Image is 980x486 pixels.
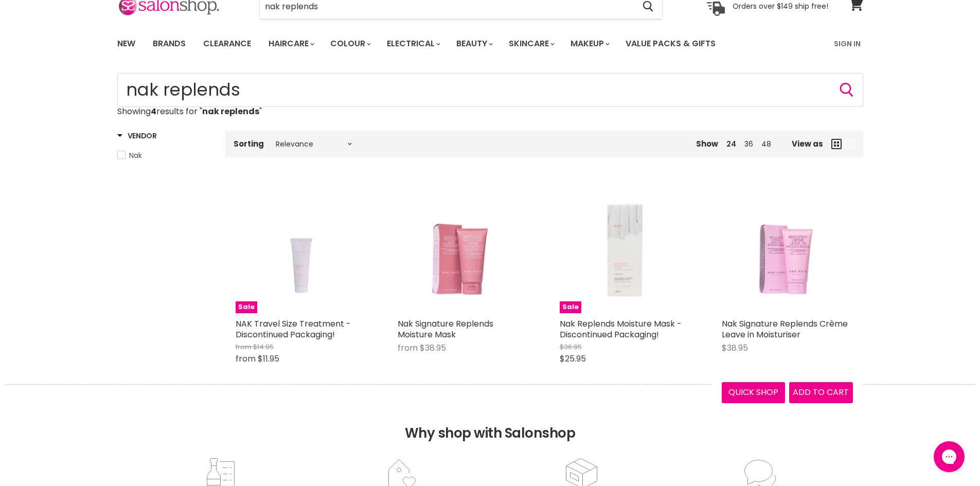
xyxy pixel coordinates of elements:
a: Clearance [195,33,259,55]
a: Skincare [501,33,561,55]
button: Search [839,82,855,98]
img: Nak Signature Replends Moisture Mask [411,182,515,313]
p: Showing results for " " [117,107,863,116]
input: Search [117,73,863,107]
span: $25.95 [560,353,586,365]
a: Nak Signature Replends Moisture Mask [398,182,529,313]
span: $36.95 [560,342,582,352]
iframe: Gorgias live chat messenger [929,438,970,476]
strong: nak replends [202,105,259,117]
h2: Why shop with Salonshop [5,384,975,457]
strong: 4 [151,105,156,117]
h3: Vendor [117,131,157,141]
a: Nak Signature Replends Moisture Mask [398,318,493,340]
span: $38.95 [722,342,748,354]
nav: Main [104,29,876,59]
a: Value Packs & Gifts [618,33,723,55]
a: NAK Travel Size Treatment - Discontinued Packaging! [236,318,351,340]
a: Colour [323,33,377,55]
a: NAK Travel Size Treatment - Discontinued Packaging!Sale [236,182,367,313]
a: Sign In [828,33,867,55]
a: Beauty [449,33,499,55]
button: Add to cart [789,382,853,403]
a: 24 [726,139,736,149]
a: Nak Replends Moisture Mask - Discontinued Packaging! [560,318,682,340]
span: View as [792,139,823,148]
a: Nak [117,150,212,161]
ul: Main menu [110,29,776,59]
span: Sale [560,301,581,313]
a: Makeup [563,33,616,55]
a: Haircare [261,33,320,55]
a: Nak Replends Moisture Mask - Discontinued Packaging!Sale [560,182,691,313]
a: Electrical [379,33,447,55]
span: Nak [129,150,142,160]
span: $11.95 [258,353,279,365]
span: Show [696,138,718,149]
label: Sorting [234,139,264,148]
a: Nak Signature Replends Crème Leave in Moisturiser [722,182,853,313]
a: 48 [761,139,771,149]
a: 36 [744,139,753,149]
p: Orders over $149 ship free! [733,2,828,11]
img: Nak Signature Replends Crème Leave in Moisturiser [735,182,840,313]
img: Nak Replends Moisture Mask - Discontinued Packaging! [573,182,677,313]
img: NAK Travel Size Treatment - Discontinued Packaging! [257,182,345,313]
span: from [236,353,256,365]
span: Sale [236,301,257,313]
a: Nak Signature Replends Crème Leave in Moisturiser [722,318,848,340]
form: Product [117,73,863,107]
span: from [398,342,418,354]
span: Add to cart [793,386,849,398]
span: $14.95 [253,342,274,352]
a: Brands [145,33,193,55]
span: $38.95 [420,342,446,354]
a: New [110,33,143,55]
button: Quick shop [722,382,786,403]
span: from [236,342,252,352]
